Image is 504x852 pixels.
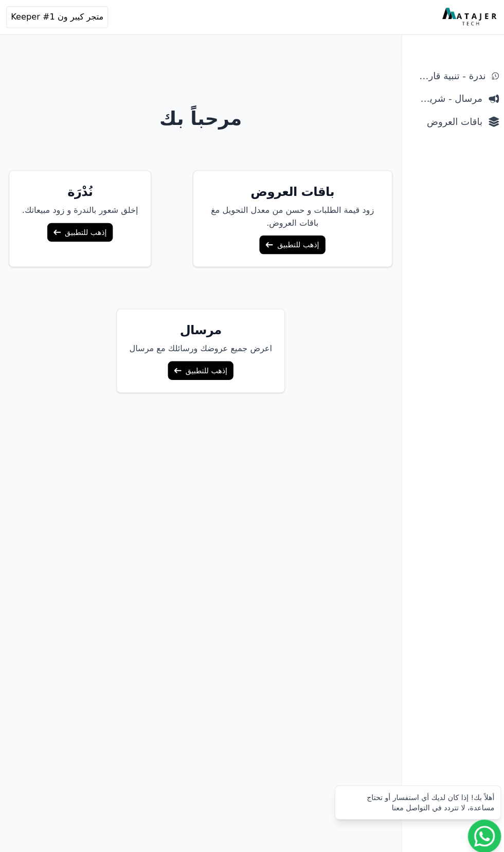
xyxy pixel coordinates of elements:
img: MatajerTech Logo [438,8,494,26]
h5: باقات العروض [204,182,375,198]
h5: مرسال [128,318,269,335]
div: أهلاً بك! إذا كان لديك أي استفسار أو تحتاج مساعدة، لا تتردد في التواصل معنا [338,784,489,804]
p: اعرض جميع عروضك ورسائلك مع مرسال [128,339,269,351]
p: إخلق شعور بالندرة و زود مبيعاتك. [22,202,136,214]
span: ندرة - تنبية قارب علي النفاذ [408,68,480,82]
p: زود قيمة الطلبات و حسن من معدل التحويل مغ باقات العروض. [204,202,375,227]
a: إذهب للتطبيق [47,221,112,239]
button: متجر كيبر ون Keeper #1 [6,6,107,28]
a: إذهب للتطبيق [257,233,321,251]
a: إذهب للتطبيق [166,357,231,376]
span: باقات العروض [408,113,477,128]
h5: نُدْرَة [22,182,136,198]
h1: مرحباً بك [1,107,396,128]
span: متجر كيبر ون Keeper #1 [11,11,102,23]
span: مرسال - شريط دعاية [408,90,477,105]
